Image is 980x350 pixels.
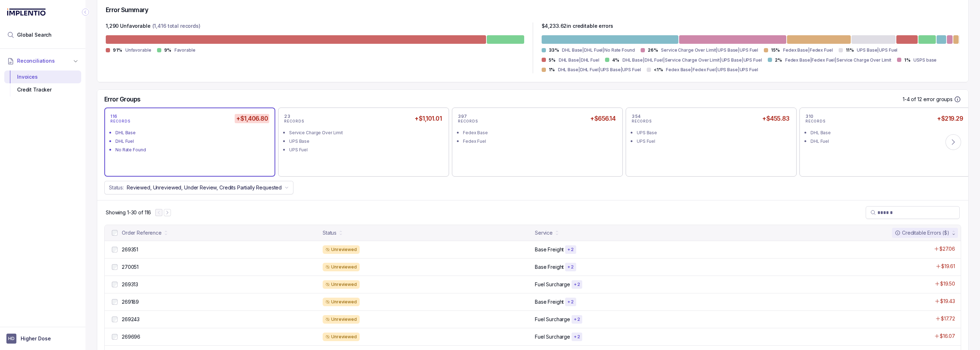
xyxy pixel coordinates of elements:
[810,129,964,136] div: DHL Base
[323,315,360,324] div: Unreviewed
[589,114,617,123] h5: +$656.14
[771,47,780,53] p: 15%
[574,334,580,340] p: + 2
[122,246,138,253] p: 269351
[567,247,574,252] p: + 2
[115,146,269,153] div: No Rate Found
[535,246,564,253] p: Base Freight
[574,282,580,287] p: + 2
[904,57,911,63] p: 1%
[535,316,570,323] p: Fuel Surcharge
[323,229,337,236] div: Status
[122,263,139,271] p: 270051
[10,83,75,96] div: Credit Tracker
[622,57,762,64] p: DHL Base|DHL Fuel|Service Charge Over Limit|UPS Base|UPS Fuel
[122,229,162,236] div: Order Reference
[612,57,620,63] p: 4%
[458,114,467,119] p: 397
[895,229,949,236] div: Creditable Errors ($)
[940,280,955,287] p: $19.50
[10,70,75,83] div: Invoices
[110,114,118,119] p: 116
[323,333,360,341] div: Unreviewed
[106,209,151,216] p: Showing 1-30 of 116
[413,114,443,123] h5: +$1,101.01
[6,334,16,344] span: User initials
[106,22,151,31] p: 1,290 Unfavorable
[783,47,833,54] p: Fedex Base|Fedex Fuel
[289,146,442,153] div: UPS Fuel
[122,281,138,288] p: 269313
[549,47,559,53] p: 33%
[112,282,118,287] input: checkbox-checkbox
[940,298,955,305] p: $19.43
[4,53,81,69] button: Reconciliations
[632,119,652,124] p: RECORDS
[112,247,118,252] input: checkbox-checkbox
[289,138,442,145] div: UPS Base
[109,184,124,191] p: Status:
[463,138,616,145] div: Fedex Fuel
[567,299,574,305] p: + 2
[637,129,790,136] div: UPS Base
[112,299,118,305] input: checkbox-checkbox
[785,57,891,64] p: Fedex Base|Fedex Fuel|Service Charge Over Limit
[806,114,814,119] p: 310
[174,47,196,54] p: Favorable
[122,333,140,340] p: 269696
[559,57,599,64] p: DHL Base|DHL Fuel
[4,69,81,98] div: Reconciliations
[661,47,758,54] p: Service Charge Over Limit|UPS Base|UPS Fuel
[463,129,616,136] div: Fedex Base
[654,67,663,73] p: <1%
[21,335,51,342] p: Higher Dose
[535,281,570,288] p: Fuel Surcharge
[567,264,574,270] p: + 2
[562,47,635,54] p: DHL Base|DHL Fuel|No Rate Found
[549,67,555,73] p: 1%
[574,317,580,322] p: + 2
[940,333,955,340] p: $16.07
[549,57,556,63] p: 5%
[558,66,641,73] p: DHL Base|DHL Fuel|UPS Base|UPS Fuel
[122,298,139,305] p: 269189
[122,316,140,323] p: 269243
[112,334,118,340] input: checkbox-checkbox
[458,119,478,124] p: RECORDS
[125,47,151,54] p: Unfavorable
[761,114,791,123] h5: +$455.83
[115,129,269,136] div: DHL Base
[323,280,360,289] div: Unreviewed
[17,57,55,64] span: Reconciliations
[637,138,790,145] div: UPS Fuel
[913,57,937,64] p: USPS base
[17,31,52,38] span: Global Search
[6,334,79,344] button: User initialsHigher Dose
[104,95,141,103] h5: Error Groups
[112,264,118,270] input: checkbox-checkbox
[535,333,570,340] p: Fuel Surcharge
[104,181,293,194] button: Status:Reviewed, Unreviewed, Under Review, Credits Partially Requested
[923,96,953,103] p: error groups
[323,298,360,306] div: Unreviewed
[648,47,658,53] p: 26%
[632,114,641,119] p: 354
[806,119,825,124] p: RECORDS
[164,47,172,53] p: 9%
[112,317,118,322] input: checkbox-checkbox
[110,119,130,124] p: RECORDS
[289,129,442,136] div: Service Charge Over Limit
[115,138,269,145] div: DHL Fuel
[666,66,758,73] p: Fedex Base|Fedex Fuel|UPS Base|UPS Fuel
[284,119,304,124] p: RECORDS
[127,184,282,191] p: Reviewed, Unreviewed, Under Review, Credits Partially Requested
[810,138,964,145] div: DHL Fuel
[935,114,964,123] h5: +$219.29
[542,22,613,31] p: $ 4,233.62 in creditable errors
[113,47,123,53] p: 91%
[106,6,148,14] h5: Error Summary
[775,57,782,63] p: 2%
[284,114,290,119] p: 23
[81,8,90,16] div: Collapse Icon
[939,245,955,252] p: $27.06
